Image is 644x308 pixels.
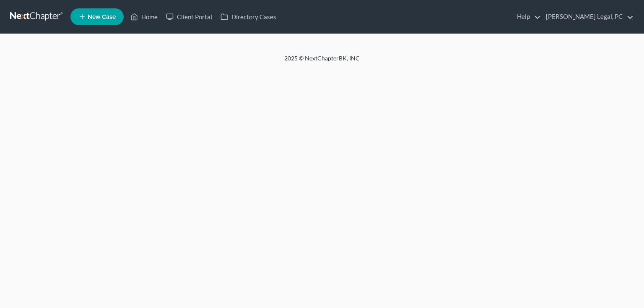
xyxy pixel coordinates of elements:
div: 2025 © NextChapterBK, INC [83,54,561,69]
a: Home [126,9,162,24]
a: Help [513,9,541,24]
a: Directory Cases [216,9,280,24]
a: [PERSON_NAME] Legal, PC [542,9,634,24]
new-legal-case-button: New Case [70,8,124,25]
a: Client Portal [162,9,216,24]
